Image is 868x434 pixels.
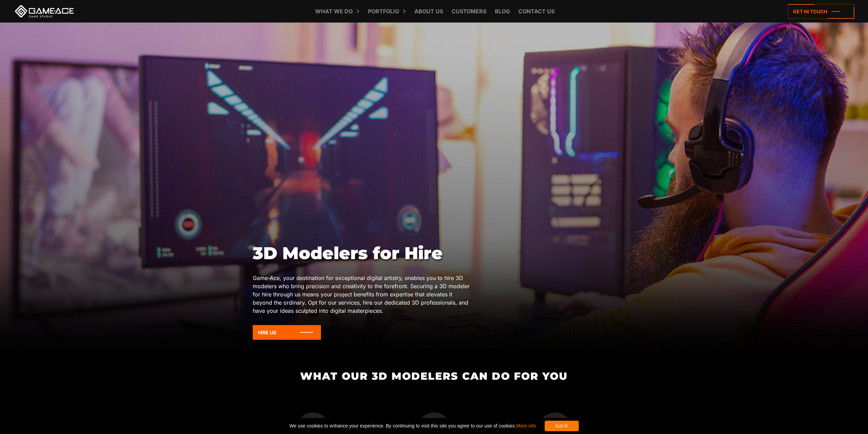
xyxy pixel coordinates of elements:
a: Hire Us [253,325,321,340]
h2: What Our 3D Modelers Can Do for You [252,370,616,382]
p: Game-Ace, your destination for exceptional digital artistry, enables you to hire 3D modelers who ... [253,274,470,315]
a: Get in touch [788,4,854,19]
a: More info [516,423,536,429]
span: We use cookies to enhance your experience. By continuing to visit this site you agree to our use ... [289,421,536,431]
h1: 3D Modelers for Hire [253,243,470,264]
div: Got it! [545,421,579,431]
